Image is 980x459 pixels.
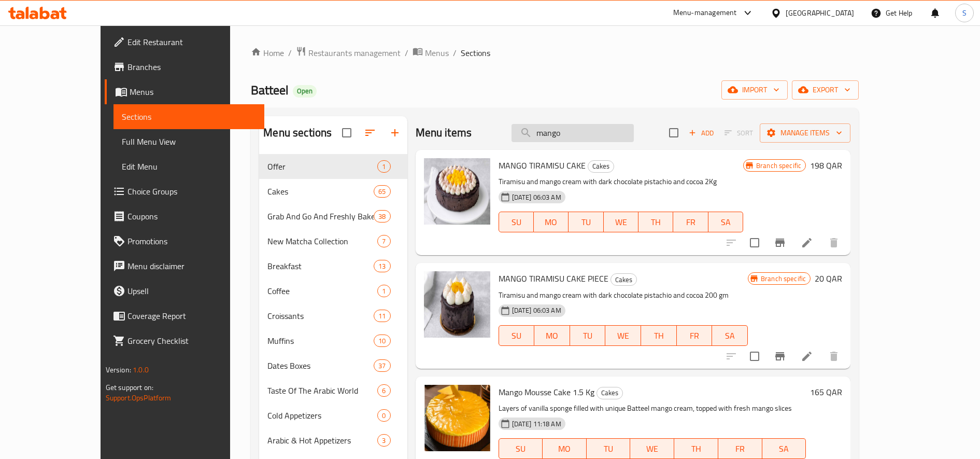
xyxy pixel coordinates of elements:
span: Menu disclaimer [127,260,256,272]
span: MO [538,215,564,230]
button: Add section [382,120,407,145]
button: FR [718,438,762,459]
a: Choice Groups [105,179,264,204]
div: Taste Of The Arabic World [267,384,377,397]
span: Select section [663,122,685,144]
button: Manage items [760,123,850,143]
span: Promotions [127,235,256,247]
div: Muffins10 [259,328,407,353]
p: Layers of vanilla sponge filled with unique Batteel mango cream, topped with fresh mango slices [499,402,806,415]
h6: 20 QAR [815,271,842,286]
span: FR [677,215,704,230]
span: Croissants [267,310,374,322]
img: MANGO TIRAMISU CAKE [424,158,490,225]
img: MANGO TIRAMISU CAKE PIECE [424,271,490,338]
nav: breadcrumb [251,46,859,60]
span: Batteel [251,78,289,102]
a: Sections [113,104,264,129]
button: TH [641,325,677,346]
span: Cakes [267,185,374,198]
span: [DATE] 06:03 AM [508,305,565,315]
span: Sections [461,47,490,59]
span: 3 [378,436,390,446]
span: Select section first [718,125,760,141]
span: Select to update [744,232,765,254]
span: import [730,84,779,96]
span: Add item [685,125,718,141]
span: Get support on: [106,381,153,394]
span: Muffins [267,335,374,347]
span: 1 [378,162,390,172]
span: 65 [374,187,390,197]
a: Edit menu item [801,350,813,363]
span: TU [573,215,599,230]
span: MO [547,441,583,456]
div: items [377,285,390,297]
span: 6 [378,386,390,396]
a: Support.OpsPlatform [106,391,172,405]
span: TU [591,441,627,456]
p: Tiramisu and mango cream with dark chocolate pistachio and cocoa 200 gm [499,289,748,302]
div: Breakfast13 [259,254,407,279]
span: SA [716,328,744,343]
div: Coffee [267,285,377,297]
span: Choice Groups [127,185,256,198]
span: New Matcha Collection [267,235,377,247]
a: Grocery Checklist [105,328,264,353]
span: SU [503,328,531,343]
span: Branches [127,61,256,73]
span: MANGO TIRAMISU CAKE [499,158,586,173]
button: export [792,80,859,100]
span: FR [681,328,708,343]
span: [DATE] 11:18 AM [508,419,565,429]
span: Arabic & Hot Appetizers [267,434,377,447]
span: SA [766,441,802,456]
button: WE [605,325,641,346]
span: Cold Appetizers [267,409,377,422]
button: TU [570,325,606,346]
span: 1 [378,286,390,296]
div: Dates Boxes [267,359,374,372]
span: Upsell [127,285,256,297]
span: Sort sections [358,120,382,145]
span: Cakes [588,160,614,172]
span: Grocery Checklist [127,335,256,347]
a: Promotions [105,229,264,254]
a: Restaurants management [296,46,401,60]
button: SU [499,212,534,232]
div: items [377,160,390,173]
input: search [512,124,634,142]
span: SU [503,215,530,230]
button: MO [534,212,569,232]
button: Branch-specific-item [768,344,792,369]
span: SA [713,215,739,230]
h6: 198 QAR [810,158,842,173]
button: TU [569,212,603,232]
span: Sections [122,110,256,123]
h6: 165 QAR [810,385,842,399]
div: items [377,434,390,447]
div: Open [293,85,317,98]
button: SA [762,438,806,459]
button: MO [534,325,570,346]
span: FR [722,441,758,456]
div: items [377,235,390,247]
button: SU [499,325,535,346]
span: TU [574,328,602,343]
span: Select all sections [336,122,358,144]
h2: Menu sections [263,125,332,141]
button: TH [638,212,673,232]
span: MO [538,328,566,343]
span: WE [608,215,634,230]
div: Breakfast [267,260,374,272]
span: Offer [267,160,377,173]
a: Menus [105,79,264,104]
span: TH [678,441,714,456]
span: 37 [374,361,390,371]
span: Add [687,127,715,139]
span: Open [293,87,317,95]
button: MO [543,438,587,459]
